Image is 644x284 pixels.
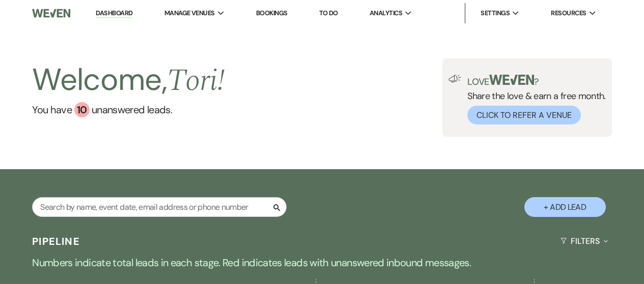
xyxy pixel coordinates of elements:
[481,8,510,18] span: Settings
[74,102,90,117] div: 10
[319,9,338,17] a: To Do
[32,197,287,217] input: Search by name, event date, email address or phone number
[164,8,215,18] span: Manage Venues
[32,102,225,117] a: You have 10 unanswered leads.
[449,75,461,83] img: loud-speaker-illustration.svg
[256,9,288,17] a: Bookings
[489,75,535,85] img: weven-logo-green.svg
[32,3,70,24] img: Weven Logo
[556,228,612,255] button: Filters
[96,9,132,18] a: Dashboard
[467,75,606,86] p: Love ?
[32,58,225,102] h2: Welcome,
[32,234,80,248] h3: Pipeline
[551,8,586,18] span: Resources
[461,75,606,124] div: Share the love & earn a free month.
[467,106,581,124] button: Click to Refer a Venue
[167,57,225,104] span: Tori !
[370,8,402,18] span: Analytics
[524,197,606,217] button: + Add Lead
